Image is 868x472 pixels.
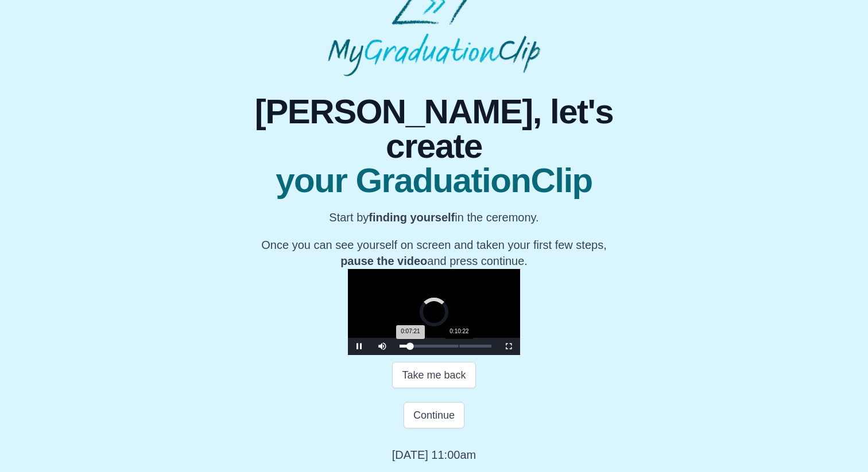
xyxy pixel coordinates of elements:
div: Progress Bar [400,345,491,348]
button: Mute [371,338,394,355]
b: pause the video [340,255,427,267]
button: Take me back [392,362,475,388]
button: Pause [348,338,371,355]
button: Fullscreen [497,338,520,355]
div: Video Player [348,269,520,355]
p: Once you can see yourself on screen and taken your first few steps, and press continue. [217,237,651,269]
button: Continue [404,402,464,428]
b: finding yourself [369,211,455,224]
span: your GraduationClip [217,163,651,198]
span: [PERSON_NAME], let's create [217,95,651,163]
p: [DATE] 11:00am [392,447,476,463]
p: Start by in the ceremony. [217,209,651,225]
